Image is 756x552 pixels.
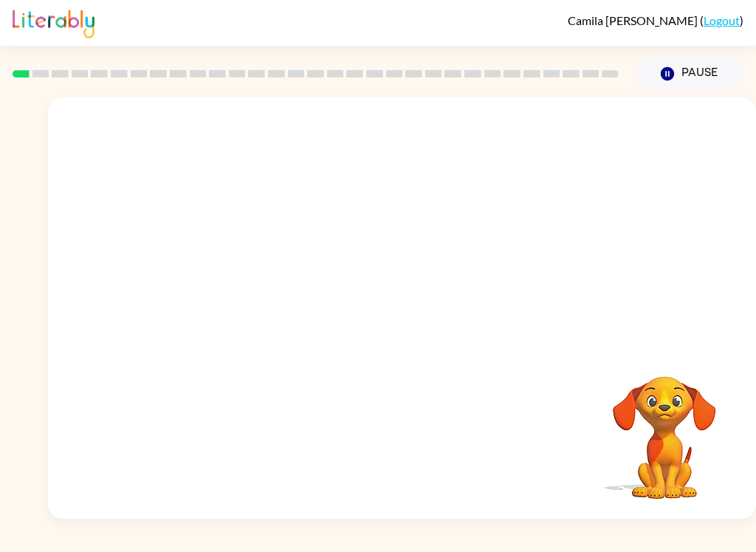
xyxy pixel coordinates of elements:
img: Literably [13,6,94,38]
div: ( ) [568,13,743,27]
video: Your browser must support playing .mp4 files to use Literably. Please try using another browser. [591,353,738,501]
button: Pause [636,57,743,91]
span: Camila [PERSON_NAME] [568,13,700,27]
a: Logout [704,13,740,27]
